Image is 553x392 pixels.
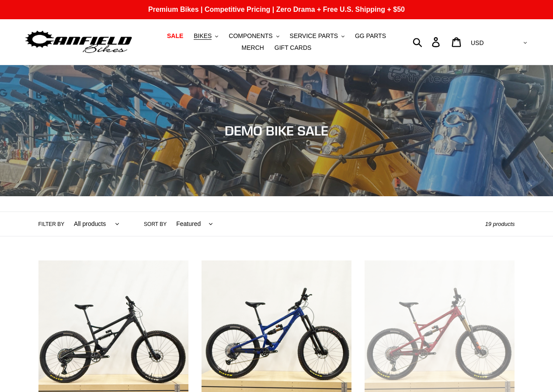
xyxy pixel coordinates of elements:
span: SALE [167,32,183,40]
span: MERCH [242,44,264,52]
button: BIKES [189,30,223,42]
span: 19 products [485,221,515,227]
a: SALE [163,30,188,42]
a: GG PARTS [351,30,390,42]
span: COMPONENTS [229,32,272,40]
button: SERVICE PARTS [285,30,349,42]
label: Filter by [38,220,65,228]
button: COMPONENTS [224,30,283,42]
span: DEMO BIKE SALE [225,123,328,139]
span: BIKES [194,32,212,40]
a: GIFT CARDS [270,42,316,54]
a: MERCH [237,42,268,54]
span: GIFT CARDS [275,44,312,52]
span: SERVICE PARTS [290,32,338,40]
img: Canfield Bikes [24,28,133,56]
label: Sort by [144,220,167,228]
span: GG PARTS [355,32,386,40]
